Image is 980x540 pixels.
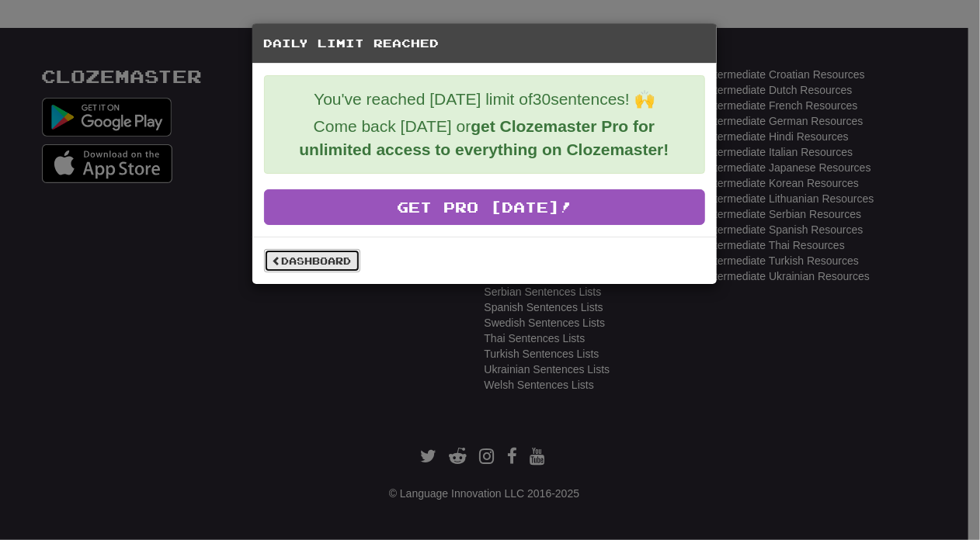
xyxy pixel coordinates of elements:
[264,189,705,225] a: Get Pro [DATE]!
[276,88,693,111] p: You've reached [DATE] limit of 30 sentences! 🙌
[264,249,360,272] a: Dashboard
[276,115,693,161] p: Come back [DATE] or
[264,36,705,51] h5: Daily Limit Reached
[299,117,669,158] strong: get Clozemaster Pro for unlimited access to everything on Clozemaster!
